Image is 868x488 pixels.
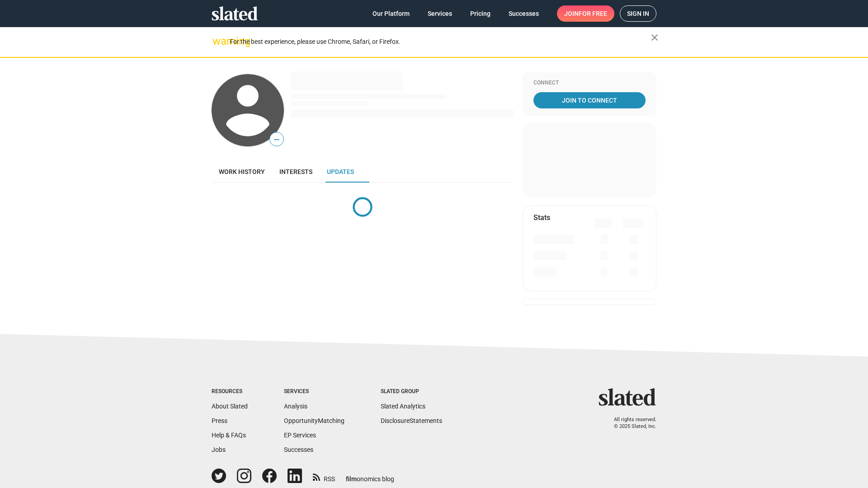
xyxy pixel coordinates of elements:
span: film [346,475,357,483]
span: Updates [327,168,354,175]
a: Press [212,417,227,424]
a: Joinfor free [557,5,614,22]
a: Interests [272,161,320,183]
a: Join To Connect [533,92,646,108]
div: Slated Group [381,388,442,395]
span: Services [428,5,452,22]
div: For the best experience, please use Chrome, Safari, or Firefox. [230,36,651,48]
a: Slated Analytics [381,403,425,410]
span: Join To Connect [535,92,644,108]
span: for free [579,5,607,22]
a: Services [420,5,459,22]
a: Help & FAQs [212,432,246,439]
span: Interests [279,168,312,175]
span: Our Platform [373,5,410,22]
div: Resources [212,388,248,395]
a: Pricing [463,5,498,22]
a: Successes [501,5,546,22]
p: All rights reserved. © 2025 Slated, Inc. [604,417,656,430]
span: Work history [219,168,265,175]
div: Connect [533,80,646,87]
a: EP Services [284,432,316,439]
span: Sign in [627,6,649,21]
a: Work history [212,161,272,183]
a: RSS [313,469,335,483]
a: Our Platform [365,5,417,22]
a: Jobs [212,446,226,453]
span: Pricing [470,5,491,22]
a: About Slated [212,403,248,410]
mat-card-title: Stats [533,213,550,222]
span: Successes [509,5,539,22]
a: Successes [284,446,313,453]
mat-icon: close [649,32,660,43]
a: Analysis [284,403,307,410]
a: OpportunityMatching [284,417,344,424]
span: — [270,134,283,145]
a: Updates [320,161,361,183]
div: Services [284,388,344,395]
span: Join [564,5,607,22]
mat-icon: warning [212,36,223,47]
a: filmonomics blog [346,468,394,483]
a: Sign in [620,5,656,22]
a: DisclosureStatements [381,417,442,424]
